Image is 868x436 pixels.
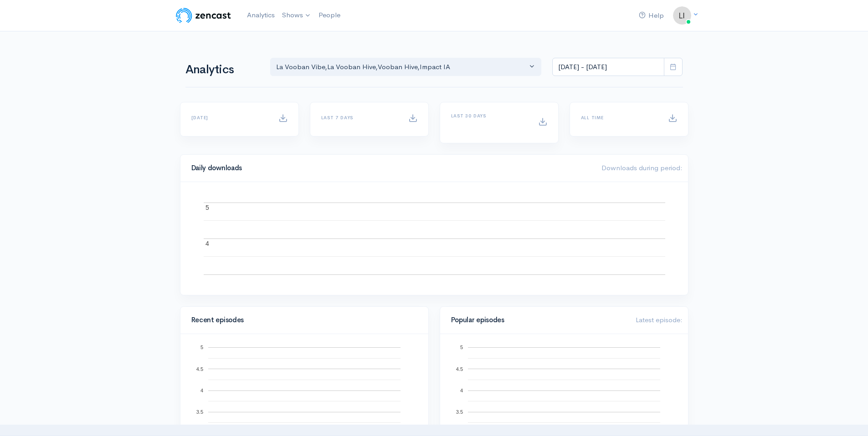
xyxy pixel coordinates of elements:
[460,388,462,393] text: 4
[200,388,203,393] text: 4
[191,193,677,284] svg: A chart.
[276,62,528,72] div: La Vooban Vibe , La Vooban Hive , Vooban Hive , Impact IA
[581,115,657,120] h6: All time
[456,366,462,371] text: 4.5
[278,5,315,25] a: Shows
[451,345,677,436] svg: A chart.
[315,5,344,25] a: People
[552,58,664,76] input: analytics date range selector
[456,409,462,415] text: 3.5
[185,63,259,76] h1: Analytics
[601,163,683,172] span: Downloads during period:
[451,316,625,324] h4: Popular episodes
[200,345,203,350] text: 5
[196,366,203,371] text: 4.5
[460,345,462,350] text: 5
[205,240,209,247] text: 4
[243,5,278,25] a: Analytics
[191,345,417,436] svg: A chart.
[321,115,397,120] h6: Last 7 days
[191,316,412,324] h4: Recent episodes
[205,204,209,211] text: 5
[191,115,267,120] h6: [DATE]
[175,6,232,25] img: ZenCast Logo
[196,409,203,415] text: 3.5
[636,315,683,324] span: Latest episode:
[673,6,691,25] img: ...
[451,113,527,118] h6: Last 30 days
[635,6,668,25] a: Help
[270,58,542,76] button: La Vooban Vibe, La Vooban Hive, Vooban Hive, Impact IA
[191,164,591,172] h4: Daily downloads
